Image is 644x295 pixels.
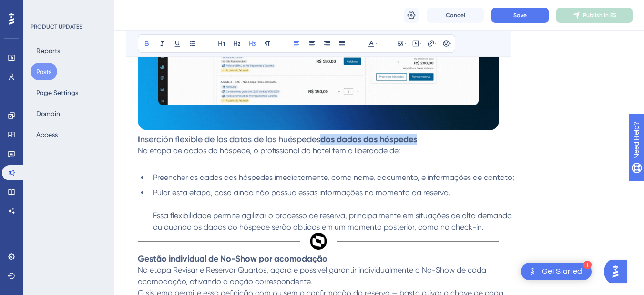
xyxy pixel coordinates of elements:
button: Cancel [427,8,484,23]
span: nserción flexible de los datos de los huéspedes [140,134,320,144]
span: Preencher os dados dos hóspedes imediatamente, como nome, documento, e informações de contato; [153,173,514,182]
div: Open Get Started! checklist, remaining modules: 1 [521,263,592,280]
button: Reports [31,42,66,59]
span: Pular esta etapa, caso ainda não possua essas informações no momento da reserva. [153,188,450,197]
img: launcher-image-alternative-text [527,266,538,277]
span: Need Help? [22,2,60,14]
div: PRODUCT UPDATES [31,23,82,31]
button: Domain [31,105,66,122]
span: Save [513,11,527,19]
button: Posts [31,63,57,80]
button: Access [31,126,63,143]
strong: I [138,134,140,145]
div: 1 [583,261,592,269]
strong: dos dados dos hóspedes [320,134,417,145]
span: Na etapa Revisar e Reservar Quartos, agora é possível garantir individualmente o No-Show de cada ... [138,265,488,286]
button: Page Settings [31,84,84,101]
span: Cancel [446,11,465,19]
iframe: UserGuiding AI Assistant Launcher [604,257,633,286]
span: Publish in ES [583,11,616,19]
strong: Gestão individual de No-Show por acomodação [138,253,327,264]
button: Save [491,8,549,23]
button: Publish in ES [556,8,633,23]
span: Essa flexibilidade permite agilizar o processo de reserva, principalmente em situações de alta de... [153,211,514,232]
span: Na etapa de dados do hóspede, o profissional do hotel tem a liberdade de: [138,146,400,155]
div: Get Started! [542,266,584,277]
